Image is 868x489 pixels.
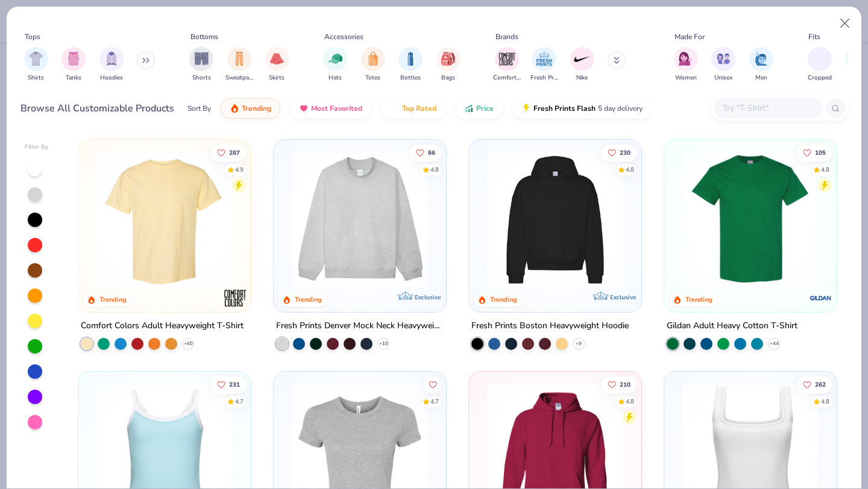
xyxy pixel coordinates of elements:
[808,47,832,83] div: filter for Cropped
[61,47,86,83] button: filter button
[629,152,777,288] img: d4a37e75-5f2b-4aef-9a6e-23330c63bbc0
[270,52,284,66] img: Skirts Image
[99,47,124,83] button: filter button
[424,376,441,393] button: Like
[717,52,731,66] img: Unisex Image
[265,47,289,83] button: filter button
[286,152,434,288] img: f5d85501-0dbb-4ee4-b115-c08fa3845d83
[189,47,213,83] div: filter for Shorts
[602,376,637,393] button: Like
[675,31,705,42] div: Made For
[230,149,241,155] span: 287
[834,12,857,35] button: Close
[769,340,778,347] span: + 44
[225,47,253,83] div: filter for Sweatpants
[455,98,503,119] button: Price
[711,47,735,83] div: filter for Unisex
[749,47,773,83] div: filter for Men
[192,73,211,83] span: Shorts
[610,293,636,301] span: Exclusive
[184,340,193,347] span: + 60
[430,165,439,174] div: 4.8
[675,73,697,83] span: Women
[415,293,441,301] span: Exclusive
[711,47,735,83] button: filter button
[61,47,86,83] div: filter for Tanks
[324,31,363,42] div: Accessories
[441,73,455,83] span: Bags
[815,381,826,387] span: 262
[67,52,80,66] img: Tanks Image
[276,319,444,334] div: Fresh Prints Denver Mock Neck Heavyweight Sweatshirt
[576,340,582,347] span: + 9
[25,143,49,152] div: Filter By
[749,47,773,83] button: filter button
[24,47,48,83] div: filter for Shirts
[576,73,588,83] span: Nike
[366,52,380,66] img: Totes Image
[674,47,698,83] button: filter button
[236,397,244,406] div: 4.7
[493,73,521,83] span: Comfort Colors
[361,47,385,83] button: filter button
[398,47,423,83] div: filter for Bottles
[813,52,826,66] img: Cropped Image
[20,101,174,116] div: Browse All Customizable Products
[329,52,342,66] img: Hats Image
[430,397,439,406] div: 4.7
[755,73,767,83] span: Men
[755,52,768,66] img: Men Image
[236,165,244,174] div: 4.9
[233,52,246,66] img: Sweatpants Image
[100,73,123,83] span: Hoodies
[323,47,347,83] div: filter for Hats
[797,144,832,161] button: Like
[493,47,521,83] div: filter for Comfort Colors
[195,52,209,66] img: Shorts Image
[290,98,371,119] button: Most Favorited
[390,104,400,113] img: TopRated.gif
[667,319,797,334] div: Gildan Adult Heavy Cotton T-Shirt
[530,73,558,83] span: Fresh Prints
[626,165,634,174] div: 4.8
[797,376,832,393] button: Like
[379,340,388,347] span: + 10
[808,286,832,310] img: Gildan logo
[402,104,436,113] span: Top Rated
[225,47,253,83] button: filter button
[808,47,832,83] button: filter button
[674,47,698,83] div: filter for Women
[323,47,347,83] button: filter button
[714,73,732,83] span: Unisex
[570,47,594,83] div: filter for Nike
[481,152,629,288] img: 91acfc32-fd48-4d6b-bdad-a4c1a30ac3fc
[311,104,362,113] span: Most Favorited
[573,50,591,68] img: Nike Image
[521,104,531,113] img: flash.gif
[436,47,461,83] button: filter button
[269,73,285,83] span: Skirts
[808,73,832,83] span: Cropped
[400,73,421,83] span: Bottles
[99,47,124,83] div: filter for Hoodies
[471,319,629,334] div: Fresh Prints Boston Heavyweight Hoodie
[212,376,247,393] button: Like
[230,104,239,113] img: trending.gif
[299,104,309,113] img: most_fav.gif
[28,73,44,83] span: Shirts
[676,152,825,288] img: db319196-8705-402d-8b46-62aaa07ed94f
[398,47,423,83] button: filter button
[598,102,643,116] span: 5 day delivery
[90,152,239,288] img: 029b8af0-80e6-406f-9fdc-fdf898547912
[225,73,253,83] span: Sweatpants
[404,52,417,66] img: Bottles Image
[602,144,637,161] button: Like
[476,104,494,113] span: Price
[722,101,814,115] input: Try "T-Shirt"
[189,47,213,83] button: filter button
[512,98,652,119] button: Fresh Prints Flash5 day delivery
[187,103,211,114] div: Sort By
[626,397,634,406] div: 4.8
[265,47,289,83] div: filter for Skirts
[493,47,521,83] button: filter button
